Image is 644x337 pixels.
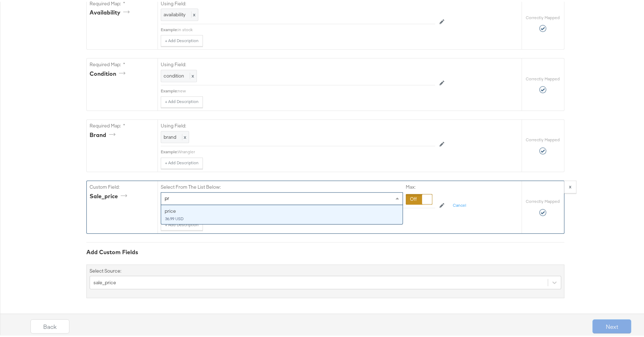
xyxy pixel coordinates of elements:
label: Select From The List Below: [161,182,221,189]
div: 36.99 USD [165,215,399,219]
div: Add Custom Fields [86,246,564,255]
span: condition [164,71,184,77]
label: Correctly Mapped [526,197,560,202]
div: condition [90,68,128,76]
div: Example: [161,147,178,153]
button: + Add Description [161,33,203,45]
label: Required Map: * [90,121,155,127]
label: Correctly Mapped [526,13,560,19]
label: Custom Field: [90,182,155,189]
label: Using Field: [161,59,435,66]
strong: x [569,182,571,188]
div: sale_price [93,278,116,284]
button: x [564,179,576,192]
button: Cancel [449,198,471,210]
div: Wrangler [178,147,435,153]
div: in stock [178,25,435,31]
span: x [191,10,195,16]
div: new [178,86,435,92]
button: + Add Description [161,156,203,167]
label: Required Map: * [90,59,155,66]
div: Example: [161,25,178,31]
span: availability [164,10,186,16]
span: x [190,71,194,77]
div: Example: [161,86,178,92]
button: Back [30,318,69,332]
div: sale_price [90,190,130,199]
div: availability [90,7,132,15]
label: Correctly Mapped [526,135,560,141]
button: + Add Description [161,217,203,229]
span: x [182,132,186,138]
div: price [165,206,399,213]
div: brand [90,129,118,137]
button: + Add Description [161,95,203,106]
div: price [161,203,403,223]
span: brand [164,132,176,138]
label: Max: [406,182,432,189]
label: Using Field: [161,121,435,127]
label: Select Source: [90,266,121,273]
label: Correctly Mapped [526,74,560,80]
